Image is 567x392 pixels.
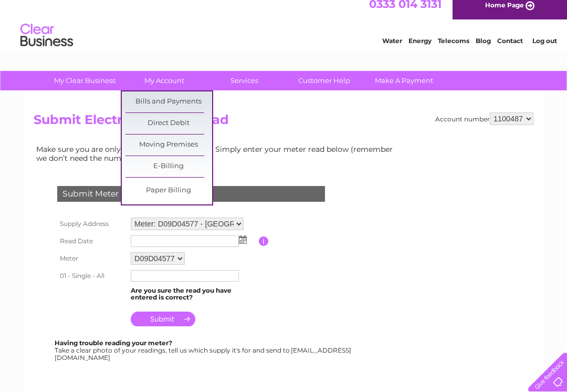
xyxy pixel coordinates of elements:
[201,71,288,90] a: Services
[125,91,212,112] a: Bills and Payments
[259,236,269,246] input: Information
[36,6,532,51] div: Clear Business is a trading name of Verastar Limited (registered in [GEOGRAPHIC_DATA] No. 3667643...
[369,5,442,18] a: 0333 014 3131
[408,45,432,53] a: Energy
[125,180,212,201] a: Paper Billing
[55,233,128,250] th: Read Date
[476,45,491,53] a: Blog
[435,112,533,125] div: Account number
[128,284,259,304] td: Are you sure the read you have entered is correct?
[497,45,523,53] a: Contact
[239,235,247,244] img: ...
[57,186,325,202] div: Submit Meter Read
[121,71,208,90] a: My Account
[125,135,212,156] a: Moving Premises
[532,45,557,53] a: Log out
[34,142,401,164] td: Make sure you are only paying for what you use. Simply enter your meter read below (remember we d...
[125,156,212,177] a: E-Billing
[361,71,447,90] a: Make A Payment
[438,45,469,53] a: Telecoms
[131,312,195,326] input: Submit
[20,27,73,59] img: logo.png
[55,339,172,347] b: Having trouble reading your meter?
[55,250,128,267] th: Meter
[34,112,533,132] h2: Submit Electricity Meter Read
[55,267,128,284] th: 01 - Single - All
[55,215,128,233] th: Supply Address
[41,71,128,90] a: My Clear Business
[281,71,367,90] a: Customer Help
[55,339,353,361] div: Take a clear photo of your readings, tell us which supply it's for and send to [EMAIL_ADDRESS][DO...
[125,113,212,134] a: Direct Debit
[382,45,402,53] a: Water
